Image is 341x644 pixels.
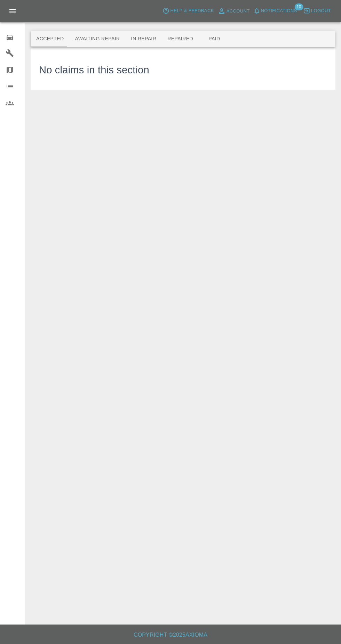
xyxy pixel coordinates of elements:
[69,31,125,47] button: Awaiting Repair
[161,6,215,16] button: Help & Feedback
[31,31,69,47] button: Accepted
[162,31,199,47] button: Repaired
[199,31,230,47] button: Paid
[294,3,303,10] span: 10
[170,7,214,15] span: Help & Feedback
[216,6,252,17] a: Account
[39,63,149,78] h3: No claims in this section
[4,3,21,19] button: Open drawer
[302,6,333,16] button: Logout
[227,7,250,15] span: Account
[126,31,162,47] button: In Repair
[311,7,331,15] span: Logout
[261,7,297,15] span: Notifications
[6,630,335,640] h6: Copyright © 2025 Axioma
[252,6,299,16] button: Notifications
